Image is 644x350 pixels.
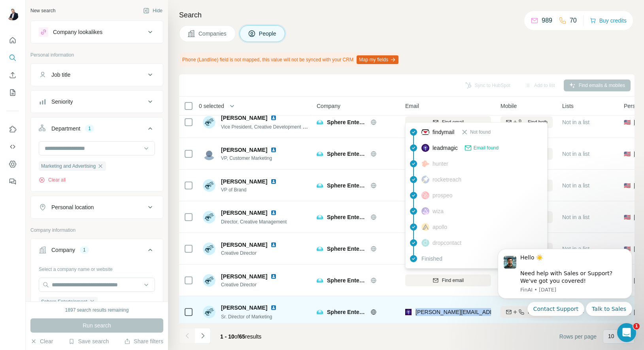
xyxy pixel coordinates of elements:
span: apollo [432,223,447,231]
span: Sphere Entertainment [327,118,366,126]
img: provider rocketreach logo [421,176,429,184]
div: Personal location [51,203,94,211]
img: provider wiza logo [421,207,429,215]
span: Find email [442,277,464,284]
button: Use Surfe API [6,140,19,154]
h4: Search [179,9,635,21]
span: 🇺🇸 [624,213,631,221]
img: LinkedIn logo [270,305,277,311]
span: VP, Customer Marketing [221,155,280,162]
img: LinkedIn logo [270,242,277,248]
img: provider leadmagic logo [405,308,412,316]
button: View status page [16,182,142,198]
span: Companies [198,30,227,38]
img: provider leadmagic logo [421,144,429,152]
span: 🇺🇸 [624,118,631,126]
div: Seniority [51,98,73,106]
img: Profile image for Myles [93,13,108,28]
span: 0 selected [199,102,224,110]
div: New search [30,7,55,14]
span: Creative Director [221,281,280,288]
span: hunter [432,160,448,168]
img: Logo of Sphere Entertainment [317,119,323,125]
button: Hide [138,5,168,17]
img: LinkedIn logo [270,178,277,185]
span: Sphere Entertainment [327,276,366,284]
span: Finished [421,255,442,263]
img: provider hunter logo [421,160,429,167]
span: Email [405,102,419,110]
div: 1 [85,125,94,132]
img: Avatar [203,179,215,192]
div: Phone (Landline) field is not mapped, this value will not be synced with your CRM [179,53,400,66]
img: Logo of Sphere Entertainment [317,309,323,315]
img: Logo of Sphere Entertainment [317,214,323,220]
span: Sphere Entertainment [41,298,87,305]
img: Avatar [203,306,215,318]
span: [PERSON_NAME] [221,304,267,312]
div: Profile image for Miranda [108,13,123,28]
div: AI Agent and team can help [16,223,132,231]
button: Company1 [31,240,163,263]
span: VP of Brand [221,186,280,193]
button: Search [6,51,19,65]
div: Ask a questionAI Agent and team can help [8,208,150,238]
span: Sphere Entertainment [327,182,366,189]
button: Dashboard [6,157,19,171]
img: LinkedIn logo [270,115,277,121]
button: Find email [405,274,491,286]
span: leadmagic [432,144,458,152]
button: Enrich CSV [6,68,19,82]
div: Close [136,13,150,27]
span: Find email [442,119,464,126]
span: wiza [432,207,444,215]
span: 65 [239,333,246,340]
span: dropcontact [432,239,461,247]
span: Messages [66,267,93,272]
span: Lists [562,102,574,110]
button: Quick start [6,33,19,47]
button: Navigate to next page [195,328,211,344]
button: Help [106,247,158,278]
div: Company [51,246,75,254]
div: 1897 search results remaining [65,306,129,314]
span: [PERSON_NAME] [221,241,267,249]
span: [PERSON_NAME] [221,272,267,280]
span: People [259,30,277,38]
div: All services are online [16,170,142,179]
button: Company lookalikes [31,23,163,42]
button: Personal location [31,198,163,217]
button: Clear all [39,176,66,184]
span: [PERSON_NAME] [221,146,267,154]
span: [PERSON_NAME] [221,114,267,122]
button: Use Surfe on LinkedIn [6,122,19,136]
div: Select a company name or website [39,263,155,273]
span: Email found [474,144,499,151]
img: Avatar [203,211,215,223]
span: Sr. Director of Marketing [221,314,272,320]
button: My lists [6,85,19,100]
img: Profile image for Christian [77,13,93,28]
img: Logo of Sphere Entertainment [317,277,323,284]
span: prospeo [432,191,453,199]
span: [PERSON_NAME] [221,209,267,217]
span: Home [17,267,35,272]
p: 70 [570,16,577,25]
div: Job title [51,71,70,79]
img: LinkedIn logo [270,147,277,153]
iframe: Intercom live chat [617,323,636,342]
img: Avatar [203,116,215,129]
span: 🇺🇸 [624,182,631,189]
span: Company [317,102,340,110]
span: findymail [432,128,454,136]
span: results [220,333,261,340]
img: provider prospeo logo [421,191,429,199]
span: Sphere Entertainment [327,213,366,221]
